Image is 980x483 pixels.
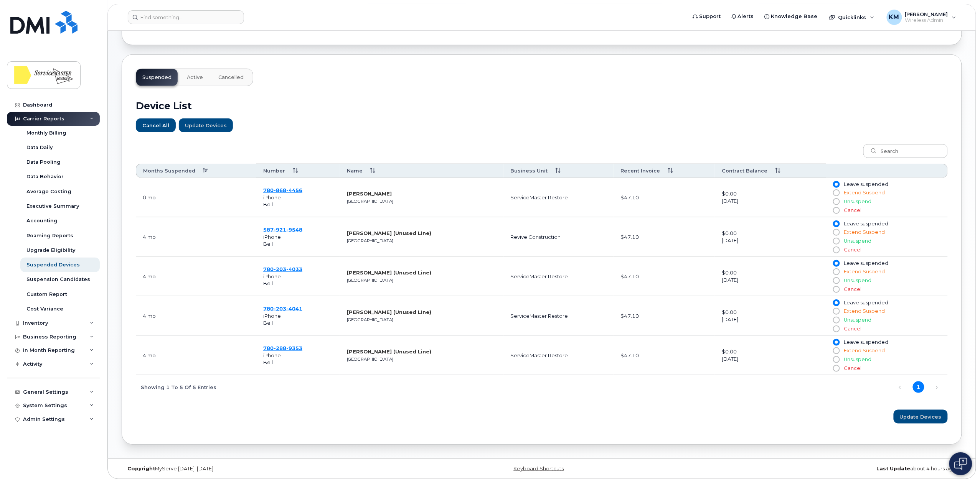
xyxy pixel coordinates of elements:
input: Leave suspended [833,181,839,187]
td: Revive Construction [504,217,614,257]
div: [DATE] [722,197,819,205]
span: Cancel All [142,122,169,129]
span: 203 [274,266,286,272]
span: Bell [263,320,273,326]
strong: [PERSON_NAME] (Unused Line) [347,230,432,236]
th: Contract Balance: activate to sort column ascending [715,164,826,178]
small: [GEOGRAPHIC_DATA] [347,317,394,322]
span: Bell [263,280,273,286]
span: Cancel [844,365,862,371]
td: April 09, 2025 11:50 [136,217,256,257]
span: Cancel [844,247,862,253]
td: $0.00 [715,217,826,257]
div: [DATE] [722,237,819,244]
div: [DATE] [722,316,819,323]
input: Cancel [833,326,839,332]
input: Unsuspend [833,238,839,244]
span: Knowledge Base [771,13,818,20]
td: $0.00 [715,257,826,296]
input: Unsuspend [833,199,839,205]
span: Bell [263,241,273,247]
span: 4033 [286,266,302,272]
td: ServiceMaster Restore [504,296,614,336]
span: Unsuspend [844,317,872,323]
span: iPhone [263,313,281,319]
small: [GEOGRAPHIC_DATA] [347,356,394,362]
span: Update Devices [185,122,227,129]
span: Support [699,13,721,20]
span: [PERSON_NAME] [905,11,948,17]
input: Leave suspended [833,221,839,227]
a: Next [931,382,943,393]
span: Leave suspended [844,339,889,345]
strong: [PERSON_NAME] (Unused Line) [347,348,432,355]
span: Extend Suspend [844,308,885,314]
td: $47.10 [614,178,715,217]
span: 4041 [286,306,302,312]
input: Leave suspended [833,339,839,345]
span: Unsuspend [844,238,872,244]
span: Cancel [844,326,862,332]
th: Number: activate to sort column ascending [256,164,340,178]
a: Keyboard Shortcuts [514,466,564,472]
span: Leave suspended [844,300,889,306]
span: Cancelled [218,74,244,80]
td: ServiceMaster Restore [504,336,614,375]
a: 7802034041 [263,306,302,312]
span: 780 [263,187,302,193]
input: Unsuspend [833,356,839,363]
td: April 09, 2025 00:31 [136,296,256,336]
a: Previous [894,382,906,393]
small: [GEOGRAPHIC_DATA] [347,278,394,283]
th: Recent Invoice: activate to sort column ascending [614,164,715,178]
span: KM [889,13,899,22]
span: Leave suspended [844,221,889,227]
td: $47.10 [614,296,715,336]
div: [DATE] [722,355,819,363]
div: [DATE] [722,276,819,284]
span: Cancel [844,207,862,213]
td: ServiceMaster Restore [504,178,614,217]
span: 288 [274,345,286,351]
strong: Last Update [877,466,911,472]
div: Kevin Miller [881,10,962,25]
button: Cancel All [136,118,176,132]
a: 7802889353 [263,345,302,351]
span: Extend Suspend [844,269,885,274]
img: Open chat [954,458,967,470]
span: 780 [263,345,302,351]
span: 780 [263,266,302,272]
span: Active [187,74,203,80]
span: Quicklinks [838,14,866,20]
input: Leave suspended [833,300,839,306]
span: Update Devices [900,413,942,421]
h2: Device List [136,100,948,112]
span: 868 [274,187,286,193]
div: MyServe [DATE]–[DATE] [122,466,402,472]
a: Alerts [726,9,759,24]
span: 9548 [286,227,302,233]
th: Months Suspended: activate to sort column descending [136,164,256,178]
span: Leave suspended [844,181,889,187]
button: Update Devices [894,410,948,424]
td: $0.00 [715,336,826,375]
a: Knowledge Base [759,9,823,24]
input: Extend Suspend [833,308,839,314]
td: $0.00 [715,296,826,336]
td: $47.10 [614,336,715,375]
span: 9353 [286,345,302,351]
td: 0 mo [136,178,256,217]
td: $0.00 [715,178,826,217]
input: Extend Suspend [833,190,839,196]
td: April 09, 2025 11:15 [136,336,256,375]
span: Unsuspend [844,278,872,283]
td: $47.10 [614,257,715,296]
span: Extend Suspend [844,229,885,235]
input: Find something... [128,10,244,24]
input: Cancel [833,247,839,253]
input: Extend Suspend [833,269,839,275]
input: Leave suspended [833,260,839,266]
td: ServiceMaster Restore [504,257,614,296]
td: April 09, 2025 00:31 [136,257,256,296]
span: Unsuspend [844,199,872,204]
